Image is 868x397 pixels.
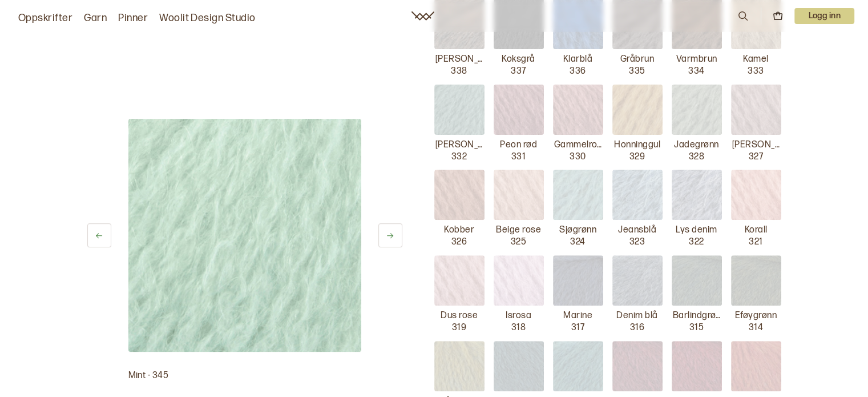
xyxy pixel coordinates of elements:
p: 316 [630,322,644,334]
p: Marine [563,310,592,322]
img: Korall [731,170,781,220]
p: Honninggul [614,139,660,151]
img: Kobber [434,170,485,220]
a: Woolit [411,11,434,21]
p: Lys denim [676,224,717,236]
p: 330 [570,151,586,163]
img: Dyp sjøgrønn [553,341,603,391]
img: Mørk Rose [731,85,781,135]
p: 335 [629,66,645,78]
p: Varmbrun [676,54,717,66]
p: 334 [688,66,704,78]
img: Honninggul [612,85,663,135]
p: Beige rose [496,224,541,236]
img: Thuja grønn [434,85,485,135]
img: Beige rose [494,170,544,220]
p: Jadegrønn [674,139,718,151]
p: 314 [749,322,763,334]
img: Dus rose [434,255,485,306]
p: [PERSON_NAME] [435,54,483,66]
p: 329 [629,151,645,163]
a: Woolit Design Studio [159,10,256,26]
p: 337 [511,66,526,78]
a: Pinner [118,10,148,26]
img: Bilde av garn [128,119,361,352]
p: Dus rose [441,310,478,322]
p: Korall [745,224,768,236]
img: Rød terracotta [731,341,781,391]
p: [PERSON_NAME] [435,139,483,151]
p: 327 [749,151,763,163]
img: Barlindgrønn [672,255,722,306]
p: Denim blå [616,310,657,322]
img: Marine [553,255,603,306]
button: User dropdown [794,8,854,24]
p: 333 [748,66,764,78]
a: Garn [84,10,107,26]
img: Lys denim [672,170,722,220]
p: 323 [629,236,645,248]
img: Denim blå [612,255,663,306]
p: Barlindgrønn [673,310,721,322]
p: Klarblå [563,54,592,66]
p: Gammelrosa [554,139,602,151]
p: Mint - 345 [128,370,361,382]
p: Jeansblå [618,224,656,236]
p: 324 [570,236,585,248]
p: Sjøgrønn [559,224,596,236]
img: Rød [672,341,722,391]
p: 332 [451,151,467,163]
p: 315 [689,322,704,334]
p: 322 [689,236,704,248]
p: Peon rød [500,139,537,151]
p: Kamel [743,54,768,66]
p: Isrosa [506,310,531,322]
p: 321 [749,236,762,248]
p: Logg inn [794,8,854,24]
img: Eføygrønn [731,255,781,306]
img: Petrol [494,341,544,391]
img: Sjøgrønn [553,170,603,220]
p: 338 [451,66,467,78]
p: 319 [452,322,466,334]
p: 325 [511,236,526,248]
p: 326 [451,236,467,248]
img: Gammelrosa [553,85,603,135]
p: [PERSON_NAME] [732,139,780,151]
p: Gråbrun [620,54,654,66]
p: 331 [511,151,526,163]
p: Eføygrønn [735,310,777,322]
img: Vårgrønn [434,341,485,391]
p: 336 [570,66,586,78]
p: 318 [511,322,526,334]
a: Oppskrifter [18,10,72,26]
img: Jeansblå [612,170,663,220]
img: Isrosa [494,255,544,306]
p: Koksgrå [502,54,535,66]
p: Kobber [444,224,474,236]
p: 317 [571,322,584,334]
img: Peon rød [494,85,544,135]
img: Vinrød [612,341,663,391]
img: Jadegrønn [672,85,722,135]
p: 328 [689,151,704,163]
